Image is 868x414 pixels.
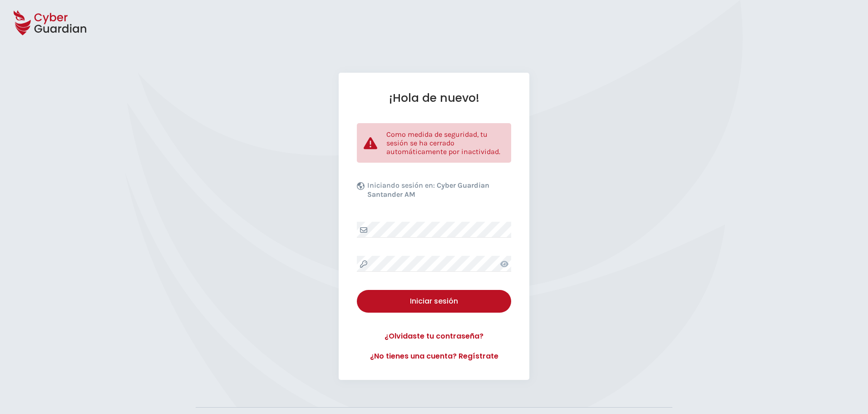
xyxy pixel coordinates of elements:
p: Iniciando sesión en: [367,181,509,204]
h1: ¡Hola de nuevo! [357,91,511,105]
p: Como medida de seguridad, tu sesión se ha cerrado automáticamente por inactividad. [386,130,504,156]
b: Cyber Guardian Santander AM [367,181,489,199]
a: ¿Olvidaste tu contraseña? [357,331,511,342]
button: Iniciar sesión [357,290,511,313]
div: Iniciar sesión [364,296,504,307]
a: ¿No tienes una cuenta? Regístrate [357,351,511,362]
